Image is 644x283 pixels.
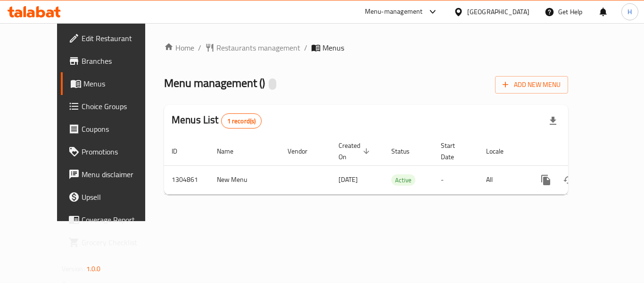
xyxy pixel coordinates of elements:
[82,237,157,248] span: Grocery Checklist
[82,55,157,67] span: Branches
[535,169,557,191] button: more
[486,146,516,157] span: Locale
[62,263,85,275] span: Version:
[61,50,165,72] a: Branches
[83,78,157,89] span: Menus
[198,42,201,53] li: /
[391,174,415,186] div: Active
[288,146,320,157] span: Vendor
[391,175,415,186] span: Active
[304,42,307,53] li: /
[164,42,194,53] a: Home
[82,146,157,157] span: Promotions
[164,165,209,194] td: 1304861
[433,165,479,194] td: -
[164,72,265,94] span: Menu management ( )
[391,146,422,157] span: Status
[82,169,157,180] span: Menu disclaimer
[82,123,157,135] span: Coupons
[217,146,246,157] span: Name
[61,118,165,140] a: Coupons
[222,117,262,126] span: 1 record(s)
[209,165,280,194] td: New Menu
[164,42,568,53] nav: breadcrumb
[322,42,344,53] span: Menus
[82,191,157,203] span: Upsell
[557,169,580,191] button: Change Status
[527,137,633,166] th: Actions
[503,79,561,91] span: Add New Menu
[205,42,300,53] a: Restaurants management
[61,208,165,231] a: Coverage Report
[542,110,564,132] div: Export file
[61,27,165,50] a: Edit Restaurant
[172,113,262,129] h2: Menus List
[82,214,157,225] span: Coverage Report
[82,33,157,44] span: Edit Restaurant
[495,76,568,94] button: Add New Menu
[221,113,262,129] div: Total records count
[61,140,165,163] a: Promotions
[339,173,358,186] span: [DATE]
[61,95,165,118] a: Choice Groups
[61,72,165,95] a: Menus
[164,137,633,195] table: enhanced table
[61,163,165,186] a: Menu disclaimer
[339,140,372,163] span: Created On
[216,42,300,53] span: Restaurants management
[61,231,165,254] a: Grocery Checklist
[82,101,157,112] span: Choice Groups
[441,140,467,163] span: Start Date
[86,263,101,275] span: 1.0.0
[627,7,632,17] span: H
[61,186,165,208] a: Upsell
[479,165,527,194] td: All
[172,146,190,157] span: ID
[467,7,529,17] div: [GEOGRAPHIC_DATA]
[365,6,423,17] div: Menu-management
